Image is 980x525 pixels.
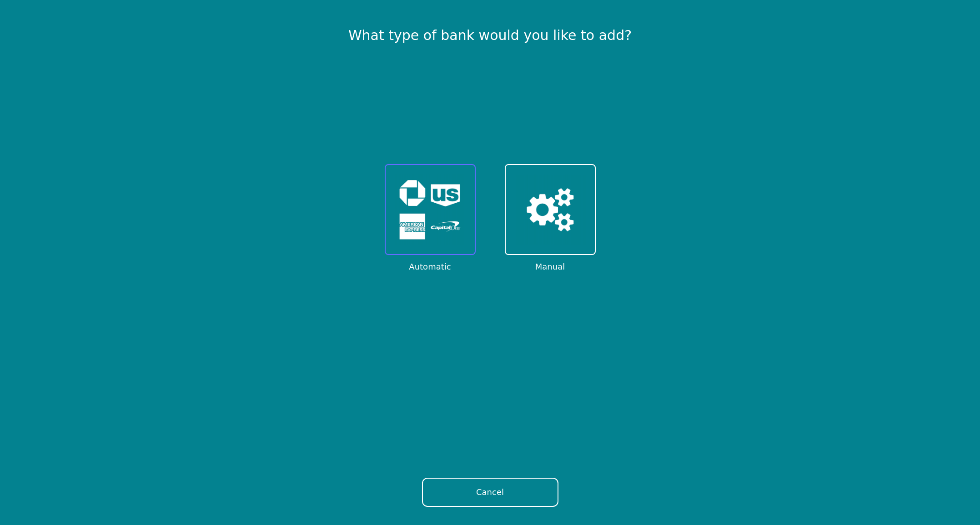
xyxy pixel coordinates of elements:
[515,174,586,245] img: Manual Bank
[535,260,565,273] span: Manual
[395,174,466,245] img: Automatic Bank
[409,260,451,273] span: Automatic
[348,27,632,44] h1: What type of bank would you like to add?
[422,478,558,507] button: Cancel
